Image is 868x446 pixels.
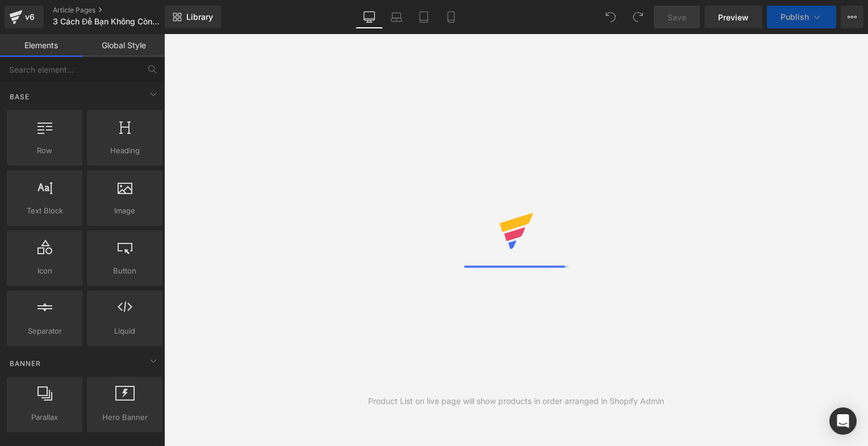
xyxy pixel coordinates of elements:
span: Icon [10,265,79,277]
span: Button [90,265,159,277]
span: Parallax [10,411,79,423]
a: New Library [165,6,221,28]
button: Redo [627,6,649,28]
span: Publish [781,12,809,22]
span: Save [667,11,686,23]
span: Liquid [90,325,159,337]
span: Preview [718,11,749,23]
a: Tablet [410,6,437,28]
span: Base [9,91,31,102]
button: Undo [599,6,622,28]
a: v6 [5,6,44,28]
span: 3 Cách Để Bạn Không Còn Mang Nhiều Việc Về Nhà Mỗi Ngày (+ Rất Dễ Thực Hiện) [53,17,162,26]
a: Mobile [437,6,465,28]
a: Article Pages [53,6,183,15]
button: Publish [767,6,836,28]
span: Separator [10,325,79,337]
span: Row [10,145,79,157]
button: More [841,6,863,28]
div: v6 [23,10,37,24]
a: Preview [704,6,762,28]
span: Image [90,205,159,217]
div: Open Intercom Messenger [829,407,857,435]
a: Global Style [82,34,165,57]
span: Library [186,12,213,22]
div: Product List on live page will show products in order arranged in Shopify Admin [368,395,664,407]
a: Laptop [383,6,410,28]
span: Hero Banner [90,411,159,423]
a: Desktop [356,6,383,28]
span: Heading [90,145,159,157]
span: Text Block [10,205,79,217]
span: Banner [9,358,42,369]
